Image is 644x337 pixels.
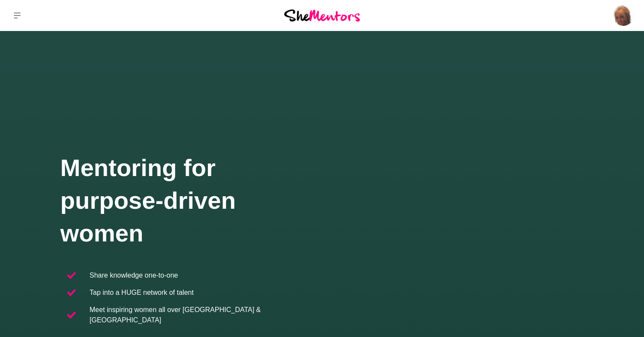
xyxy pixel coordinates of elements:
h1: Mentoring for purpose-driven women [60,151,322,250]
img: She Mentors Logo [284,9,360,21]
p: Meet inspiring women all over [GEOGRAPHIC_DATA] & [GEOGRAPHIC_DATA] [90,305,315,325]
img: Kirsten Iosefo [613,5,634,26]
p: Share knowledge one-to-one [90,270,178,281]
p: Tap into a HUGE network of talent [90,288,194,298]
